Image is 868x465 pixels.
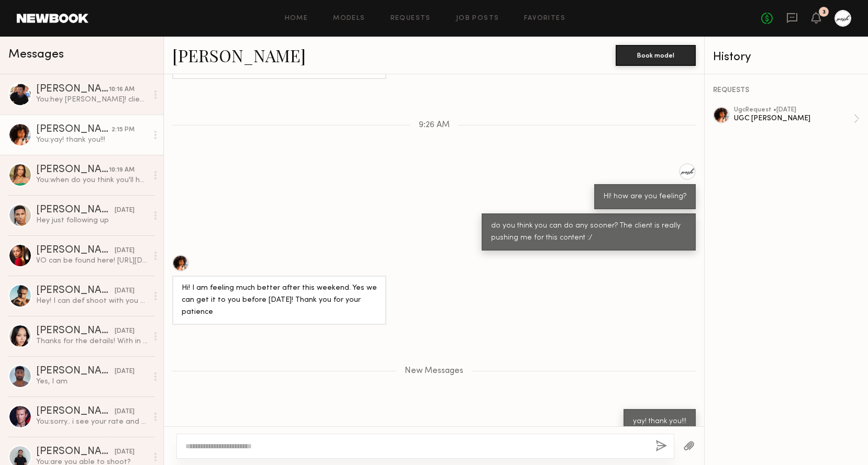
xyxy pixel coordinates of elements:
[36,447,115,457] div: [PERSON_NAME]
[333,15,365,22] a: Models
[456,15,499,22] a: Job Posts
[115,367,135,377] div: [DATE]
[36,245,115,256] div: [PERSON_NAME]
[36,406,115,417] div: [PERSON_NAME]
[36,256,148,266] div: VO can be found here! [URL][DOMAIN_NAME]
[822,9,826,15] div: 3
[115,407,135,417] div: [DATE]
[115,286,135,296] div: [DATE]
[734,107,853,114] div: ugc Request • [DATE]
[524,15,565,22] a: Favorites
[36,377,148,387] div: Yes, I am
[734,107,860,131] a: ugcRequest •[DATE]UGC [PERSON_NAME]
[36,205,115,216] div: [PERSON_NAME]
[8,49,64,61] span: Messages
[36,175,148,185] div: You: when do you think you'll have everything done by :) Just so I can manage expectations.
[36,336,148,346] div: Thanks for the details! With in perpetuity usage, my rate for this would be $850. Let me know if ...
[36,95,148,105] div: You: hey [PERSON_NAME]! client just got back to me saying they sent you a polo? are you okay with...
[604,191,686,203] div: HI! how are you feeling?
[616,45,696,66] button: Book model
[405,367,463,376] span: New Messages
[36,366,115,377] div: [PERSON_NAME]
[36,326,115,336] div: [PERSON_NAME]
[616,50,696,59] a: Book model
[36,296,148,306] div: Hey! I can def shoot with you guys! But when it comes to posting on my feed that’s a different ra...
[36,124,112,135] div: [PERSON_NAME]
[391,15,431,22] a: Requests
[419,121,450,130] span: 9:26 AM
[713,87,860,94] div: REQUESTS
[172,44,306,66] a: [PERSON_NAME]
[115,326,135,336] div: [DATE]
[633,416,686,428] div: yay! thank you!!!
[36,216,148,225] div: Hey just following up
[36,84,109,95] div: [PERSON_NAME]
[36,286,115,296] div: [PERSON_NAME]
[36,417,148,427] div: You: sorry.. i see your rate and we would need you for an hour at most! like 1030 [DATE] ? can th...
[109,85,135,95] div: 10:16 AM
[182,282,377,319] div: Hi! I am feeling much better after this weekend. Yes we can get it to you before [DATE]! Thank yo...
[713,51,860,63] div: History
[112,125,135,135] div: 2:15 PM
[734,114,853,123] div: UGC [PERSON_NAME]
[491,220,686,244] div: do you think you can do any sooner? The client is really pushing me for this content :/
[115,447,135,457] div: [DATE]
[36,135,148,145] div: You: yay! thank you!!!
[109,165,135,175] div: 10:19 AM
[36,165,109,175] div: [PERSON_NAME]
[115,246,135,256] div: [DATE]
[115,206,135,216] div: [DATE]
[285,15,308,22] a: Home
